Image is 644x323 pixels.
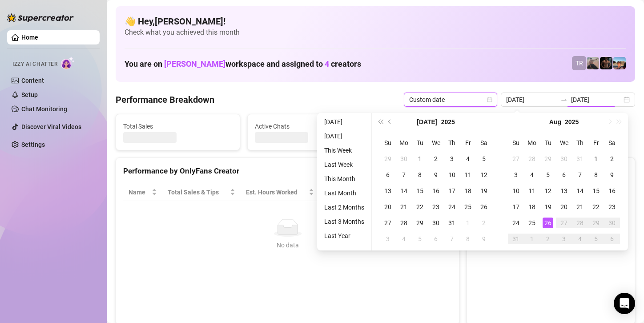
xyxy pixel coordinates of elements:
h1: You are on workspace and assigned to creators [125,59,361,69]
span: Sales / Hour [325,187,366,197]
span: Custom date [409,93,492,106]
a: Discover Viral Videos [21,123,81,130]
img: logo-BBDzfeDw.svg [7,13,74,22]
span: Total Sales [123,121,233,131]
span: [PERSON_NAME] [164,59,225,69]
th: Chat Conversion [379,184,452,201]
span: Check what you achieved this month [125,28,626,37]
a: Home [21,34,38,41]
th: Name [123,184,162,201]
span: Name [129,187,150,197]
a: Setup [21,91,38,98]
img: Zach [613,57,626,69]
img: Trent [600,57,612,69]
div: Open Intercom Messenger [614,293,635,314]
th: Total Sales & Tips [162,184,241,201]
span: Total Sales & Tips [168,187,228,197]
span: to [560,96,568,103]
span: Active Chats [255,121,364,131]
a: Settings [21,141,45,148]
div: Performance by OnlyFans Creator [123,165,452,177]
span: TR [576,58,583,68]
th: Sales / Hour [319,184,379,201]
input: Start date [506,95,557,105]
a: Content [21,77,44,84]
div: Sales by OnlyFans Creator [474,165,628,177]
span: Messages Sent [386,121,496,131]
input: End date [571,95,622,105]
img: AI Chatter [61,57,75,69]
img: LC [587,57,599,69]
span: calendar [487,97,492,102]
span: Chat Conversion [384,187,439,197]
div: Est. Hours Worked [246,187,307,197]
h4: Performance Breakdown [116,93,214,106]
h4: 👋 Hey, [PERSON_NAME] ! [125,15,626,28]
span: Izzy AI Chatter [12,60,57,69]
div: No data [132,240,443,250]
span: swap-right [560,96,568,103]
span: 4 [325,59,329,69]
a: Chat Monitoring [21,105,67,113]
